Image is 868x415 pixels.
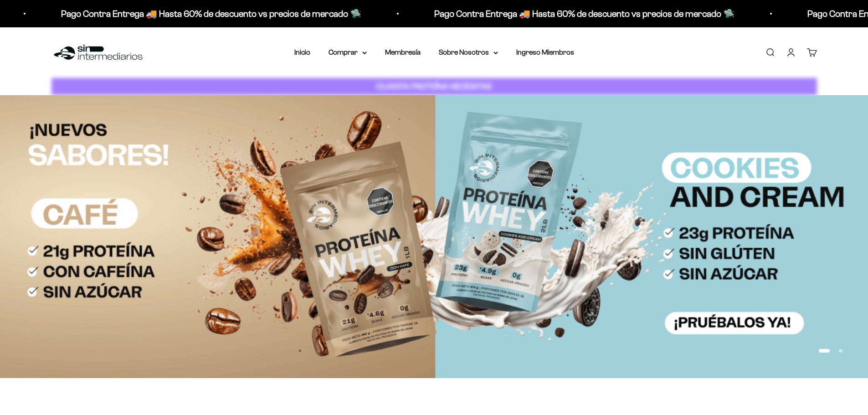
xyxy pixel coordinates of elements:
a: Inicio [294,48,310,56]
strong: CUANTA PROTEÍNA NECESITAS [376,82,492,91]
a: Ingreso Miembros [516,48,574,56]
summary: Sobre Nosotros [439,46,498,58]
p: Pago Contra Entrega 🚚 Hasta 60% de descuento vs precios de mercado 🛸 [55,6,355,21]
summary: Comprar [329,46,367,58]
p: Pago Contra Entrega 🚚 Hasta 60% de descuento vs precios de mercado 🛸 [428,6,729,21]
a: Membresía [385,48,421,56]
